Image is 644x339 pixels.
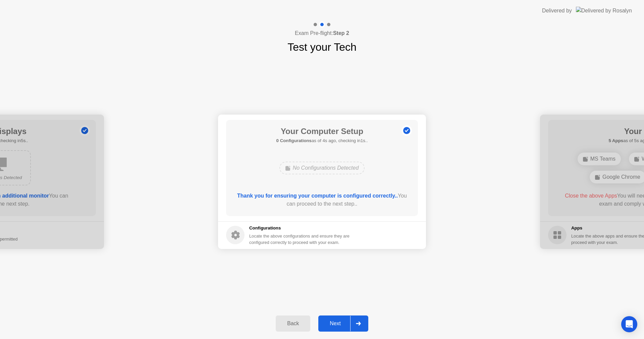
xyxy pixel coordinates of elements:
[276,125,368,137] h1: Your Computer Setup
[279,162,365,174] div: No Configurations Detected
[237,193,398,199] b: Thank you for ensuring your computer is configured correctly..
[249,233,351,246] div: Locate the above configurations and ensure they are configured correctly to proceed with your exam.
[276,137,368,144] h5: as of 4s ago, checking in1s..
[278,321,308,327] div: Back
[287,39,357,55] h1: Test your Tech
[621,316,637,332] div: Open Intercom Messenger
[236,192,409,208] div: You can proceed to the next step..
[276,138,312,143] b: 0 Configurations
[249,225,351,231] h5: Configurations
[542,7,572,15] div: Delivered by
[276,315,310,332] button: Back
[333,30,349,36] b: Step 2
[320,321,350,327] div: Next
[318,315,368,332] button: Next
[295,29,349,37] h4: Exam Pre-flight:
[576,7,632,14] img: Delivered by Rosalyn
